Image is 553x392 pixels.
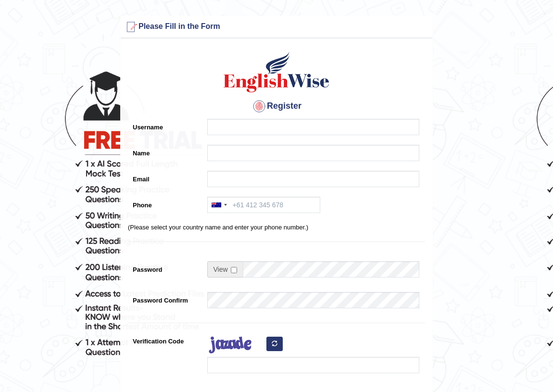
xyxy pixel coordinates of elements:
[128,292,202,305] label: Password Confirm
[128,197,202,210] label: Phone
[128,261,202,274] label: Password
[128,333,202,346] label: Verification Code
[207,197,320,213] input: +61 412 345 678
[231,267,237,273] input: Show/Hide Password
[128,171,202,184] label: Email
[222,51,331,94] img: Logo of English Wise create a new account for intelligent practice with AI
[128,145,202,158] label: Name
[128,223,425,232] p: (Please select your country name and enter your phone number.)
[128,99,425,114] h4: Register
[128,119,202,132] label: Username
[123,19,430,35] h3: Please Fill in the Form
[208,197,230,213] div: Australia: +61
